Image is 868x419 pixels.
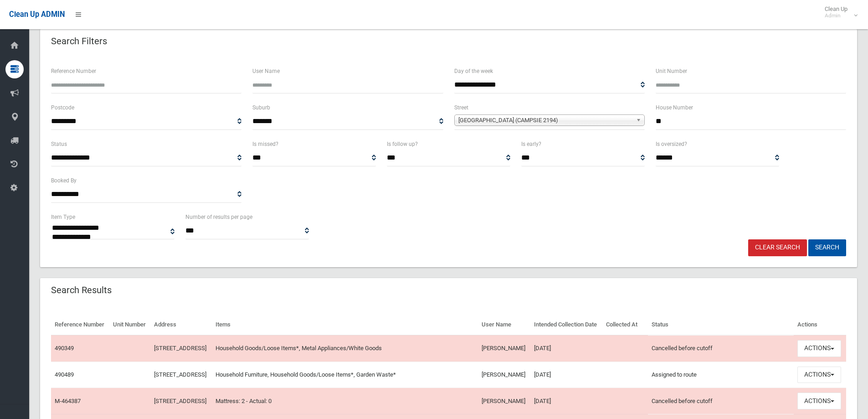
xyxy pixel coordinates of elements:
[478,315,530,335] th: User Name
[458,115,632,126] span: [GEOGRAPHIC_DATA] (CAMPSIE 2194)
[748,239,807,256] a: Clear Search
[55,398,81,404] a: M-464387
[252,103,270,113] label: Suburb
[478,335,530,362] td: [PERSON_NAME]
[55,345,74,352] a: 490349
[51,66,96,76] label: Reference Number
[212,315,478,335] th: Items
[212,388,478,414] td: Mattress: 2 - Actual: 0
[51,212,75,222] label: Item Type
[656,103,693,113] label: House Number
[530,315,602,335] th: Intended Collection Date
[648,315,794,335] th: Status
[154,345,206,352] a: [STREET_ADDRESS]
[656,139,687,149] label: Is oversized?
[150,315,211,335] th: Address
[820,5,857,19] span: Clean Up
[602,315,648,335] th: Collected At
[648,362,794,388] td: Assigned to route
[797,393,841,409] button: Actions
[9,10,65,19] span: Clean Up ADMIN
[521,139,541,149] label: Is early?
[185,212,252,222] label: Number of results per page
[794,315,846,335] th: Actions
[252,139,278,149] label: Is missed?
[530,362,602,388] td: [DATE]
[40,281,123,299] header: Search Results
[55,371,74,378] a: 490489
[656,66,687,76] label: Unit Number
[530,388,602,414] td: [DATE]
[109,315,150,335] th: Unit Number
[797,367,841,383] button: Actions
[154,371,206,378] a: [STREET_ADDRESS]
[51,139,67,149] label: Status
[797,340,841,357] button: Actions
[51,176,77,186] label: Booked By
[252,66,280,76] label: User Name
[478,388,530,414] td: [PERSON_NAME]
[454,66,493,76] label: Day of the week
[478,362,530,388] td: [PERSON_NAME]
[808,239,846,256] button: Search
[387,139,418,149] label: Is follow up?
[648,388,794,414] td: Cancelled before cutoff
[454,103,468,113] label: Street
[40,32,118,50] header: Search Filters
[530,335,602,362] td: [DATE]
[212,335,478,362] td: Household Goods/Loose Items*, Metal Appliances/White Goods
[825,12,847,19] small: Admin
[51,103,74,113] label: Postcode
[648,335,794,362] td: Cancelled before cutoff
[51,315,109,335] th: Reference Number
[154,398,206,404] a: [STREET_ADDRESS]
[212,362,478,388] td: Household Furniture, Household Goods/Loose Items*, Garden Waste*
